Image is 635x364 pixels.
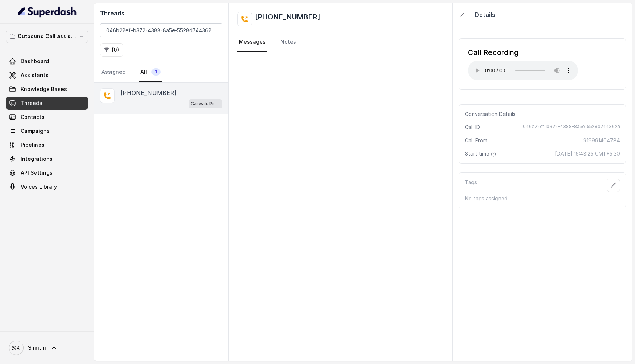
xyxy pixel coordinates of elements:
p: Tags [465,179,477,192]
span: Voices Library [21,183,57,190]
img: light.svg [18,6,77,18]
a: Messages [237,32,267,52]
a: Knowledge Bases [6,83,88,96]
span: 919991404784 [583,137,620,144]
span: Call From [465,137,487,144]
a: Integrations [6,152,88,165]
a: Smrithi [6,338,88,358]
a: API Settings [6,166,88,179]
div: Call Recording [468,47,578,58]
h2: [PHONE_NUMBER] [255,12,320,26]
span: API Settings [21,169,53,176]
span: 1 [151,68,161,76]
span: [DATE] 15:48:25 GMT+5:30 [555,150,620,157]
button: (0) [100,43,123,57]
span: Threads [21,99,42,107]
a: Campaigns [6,124,88,138]
p: Details [475,10,495,19]
p: Outbound Call assistant [18,32,76,41]
p: Carwale Premium Voice Assistant [191,100,220,108]
input: Search by Call ID or Phone Number [100,23,222,37]
span: Pipelines [21,141,44,149]
p: [PHONE_NUMBER] [121,88,176,97]
nav: Tabs [100,62,222,82]
a: Threads [6,97,88,110]
a: Pipelines [6,138,88,152]
p: No tags assigned [465,195,620,202]
button: Outbound Call assistant [6,30,88,43]
a: Contacts [6,110,88,124]
span: Conversation Details [465,110,519,118]
span: 046b22ef-b372-4388-8a5e-5528d744362a [523,124,620,131]
a: Dashboard [6,55,88,68]
span: Contacts [21,113,44,121]
span: Start time [465,150,498,157]
span: Campaigns [21,127,50,135]
a: Voices Library [6,180,88,193]
span: Assistants [21,72,49,79]
audio: Your browser does not support the audio element. [468,61,578,80]
text: SK [12,344,20,352]
nav: Tabs [237,32,444,52]
span: Smrithi [28,344,46,352]
span: Integrations [21,155,53,163]
span: Dashboard [21,58,49,65]
h2: Threads [100,9,222,18]
span: Knowledge Bases [21,85,67,93]
a: Assigned [100,62,127,82]
a: All1 [139,62,162,82]
span: Call ID [465,124,480,131]
a: Notes [279,32,298,52]
a: Assistants [6,69,88,82]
